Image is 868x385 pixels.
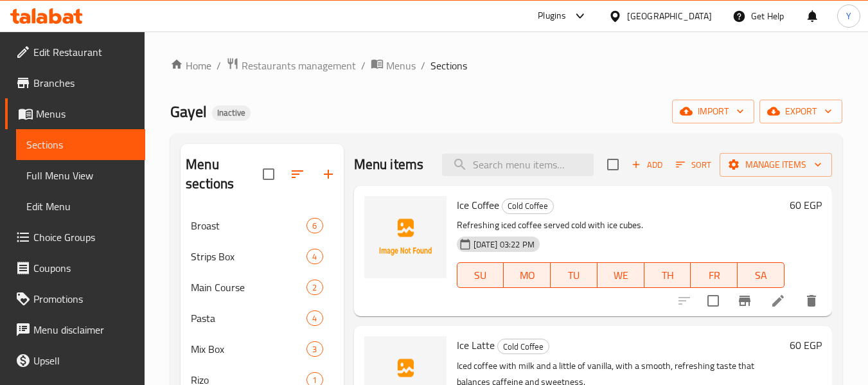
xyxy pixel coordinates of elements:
div: Pasta4 [181,303,343,334]
span: 3 [307,343,322,355]
div: Cold Coffee [497,339,549,354]
span: Full Menu View [26,168,135,183]
a: Edit Menu [16,191,145,222]
span: Gayel [170,97,207,126]
button: export [759,100,842,123]
li: / [217,58,221,73]
h6: 60 EGP [790,336,822,354]
button: Branch-specific-item [729,285,760,316]
div: Main Course2 [181,272,343,303]
li: / [361,58,366,73]
a: Edit menu item [770,293,786,309]
span: Sections [430,58,467,73]
h2: Menu sections [186,155,262,193]
div: Mix Box3 [181,334,343,364]
div: Cold Coffee [502,199,554,214]
span: Select section [599,151,626,178]
button: TU [551,262,598,288]
span: Menus [36,106,135,121]
a: Menu disclaimer [5,314,145,345]
button: Add section [313,159,344,190]
a: Promotions [5,283,145,314]
a: Menus [371,57,416,74]
a: Full Menu View [16,160,145,191]
span: Strips Box [191,249,306,264]
li: / [421,58,425,73]
span: 4 [307,312,322,325]
span: Add [630,157,664,172]
button: Add [626,155,668,175]
span: Menu disclaimer [33,322,135,337]
a: Home [170,58,211,73]
div: items [306,310,323,326]
div: Plugins [538,8,566,24]
img: Ice Coffee [364,196,447,278]
span: Branches [33,75,135,91]
button: import [672,100,754,123]
button: FR [691,262,738,288]
span: Sort sections [282,159,313,190]
span: Main Course [191,280,306,295]
span: Sort items [668,155,720,175]
button: TH [644,262,691,288]
span: 4 [307,251,322,263]
span: SU [463,266,499,285]
span: Edit Menu [26,199,135,214]
a: Upsell [5,345,145,376]
span: Select all sections [255,161,282,188]
button: Manage items [720,153,832,177]
div: items [306,280,323,295]
span: Upsell [33,353,135,368]
span: Coupons [33,260,135,276]
div: items [306,218,323,233]
p: Refreshing iced coffee served cold with ice cubes. [457,217,784,233]
span: Edit Restaurant [33,44,135,60]
a: Edit Restaurant [5,37,145,67]
span: Ice Latte [457,336,495,355]
a: Coupons [5,253,145,283]
span: Ice Coffee [457,195,499,215]
div: Strips Box4 [181,241,343,272]
span: Inactive [212,107,251,118]
div: Broast6 [181,210,343,241]
button: MO [504,262,551,288]
span: Restaurants management [242,58,356,73]
span: Select to update [700,287,727,314]
a: Restaurants management [226,57,356,74]
span: Add item [626,155,668,175]
span: MO [509,266,545,285]
input: search [442,154,594,176]
span: Cold Coffee [498,339,549,354]
a: Branches [5,67,145,98]
nav: breadcrumb [170,57,842,74]
span: 2 [307,282,322,294]
span: Promotions [33,291,135,307]
span: TH [650,266,686,285]
button: Sort [673,155,714,175]
button: SU [457,262,504,288]
span: Choice Groups [33,229,135,245]
a: Sections [16,129,145,160]
h6: 60 EGP [790,196,822,214]
div: [GEOGRAPHIC_DATA] [627,9,712,23]
span: WE [603,266,639,285]
button: SA [738,262,784,288]
div: items [306,249,323,264]
span: export [770,103,832,120]
button: WE [598,262,644,288]
div: Inactive [212,105,251,121]
a: Menus [5,98,145,129]
span: TU [556,266,592,285]
span: FR [696,266,732,285]
span: import [682,103,744,120]
span: Pasta [191,310,306,326]
span: Broast [191,218,306,233]
span: Mix Box [191,341,306,357]
span: Manage items [730,157,822,173]
button: delete [796,285,827,316]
